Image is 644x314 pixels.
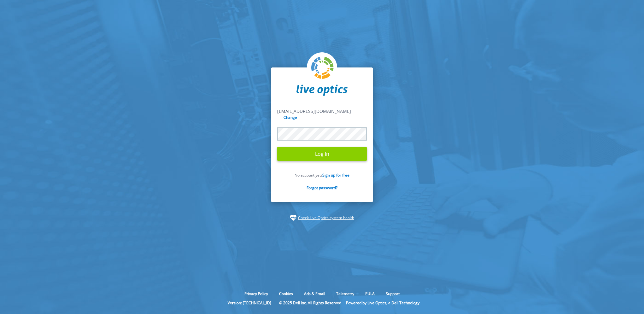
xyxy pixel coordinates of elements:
a: Cookies [274,291,298,296]
input: Change [282,114,299,120]
input: Log In [277,147,367,161]
img: liveoptics-word.svg [296,84,348,96]
a: Check Live Optics system health [298,215,354,221]
li: Version: [TECHNICAL_ID] [224,300,274,305]
a: Sign up for free [322,172,349,178]
a: Ads & Email [299,291,330,296]
img: liveoptics-logo.svg [311,57,334,79]
a: EULA [361,291,379,296]
a: Telemetry [331,291,359,296]
li: © 2025 Dell Inc. All Rights Reserved [276,300,344,305]
li: Powered by Live Optics, a Dell Technology [346,300,420,305]
a: Forgot password? [307,185,337,190]
p: No account yet? [277,172,367,178]
a: Privacy Policy [240,291,273,296]
img: status-check-icon.svg [290,215,296,221]
span: [EMAIL_ADDRESS][DOMAIN_NAME] [277,108,351,114]
a: Support [381,291,404,296]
